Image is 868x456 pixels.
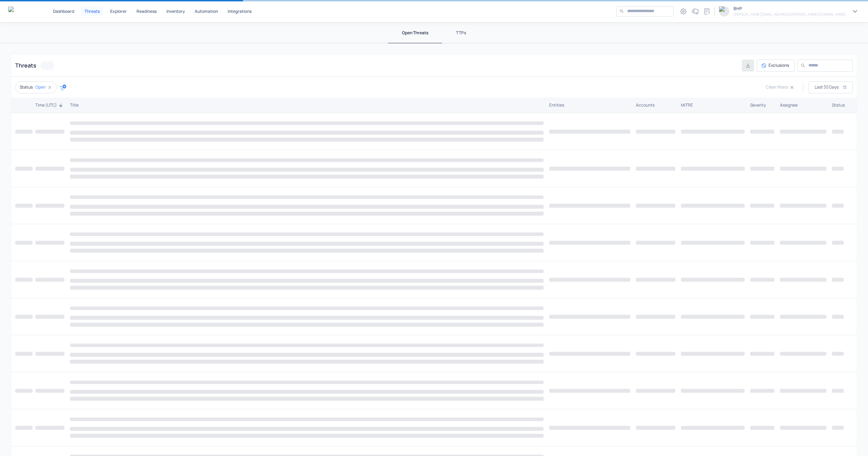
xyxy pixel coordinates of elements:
[50,7,77,16] button: Dashboard
[192,7,221,16] button: Automation
[134,7,159,16] button: Readiness
[228,9,252,13] p: Integrations
[690,6,701,17] button: What's new
[678,6,689,17] button: Settings
[701,6,712,17] button: Documentation
[15,61,54,70] div: Threats
[757,60,795,72] button: View exclusion rules
[832,102,844,108] div: Status
[388,22,442,43] button: Open Threats
[734,6,846,11] p: BHP
[70,102,544,108] div: Title
[702,6,712,17] div: Documentation
[690,6,700,17] div: What's new
[734,11,846,17] h6: [PERSON_NAME][EMAIL_ADDRESS][PERSON_NAME][DOMAIN_NAME]
[719,6,860,17] button: BHP[PERSON_NAME][EMAIL_ADDRESS][PERSON_NAME][DOMAIN_NAME]
[549,102,630,108] div: Entities
[195,9,218,13] p: Automation
[81,7,103,16] button: Threats
[85,9,100,13] p: Threats
[35,102,64,108] div: Time (UTC)
[766,81,795,93] button: Clear filters
[225,7,254,16] button: Integrations
[8,7,34,16] a: Gem Security
[719,6,729,17] img: organization logo
[53,9,74,13] p: Dashboard
[742,60,754,72] div: Export
[681,102,745,108] div: MITRE
[166,9,185,13] p: Inventory
[164,7,188,16] button: Inventory
[20,84,34,90] p: Status:
[35,84,46,90] p: Open
[750,102,774,108] div: Severity
[137,9,157,13] p: Readiness
[8,7,34,15] img: Gem Security
[107,7,130,16] button: Explorer
[815,84,839,90] h5: Last 30 Days
[110,9,127,13] p: Explorer
[636,102,675,108] div: Accounts
[780,102,826,108] div: Assignee
[442,22,480,43] button: TTPs
[678,6,689,17] div: Settings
